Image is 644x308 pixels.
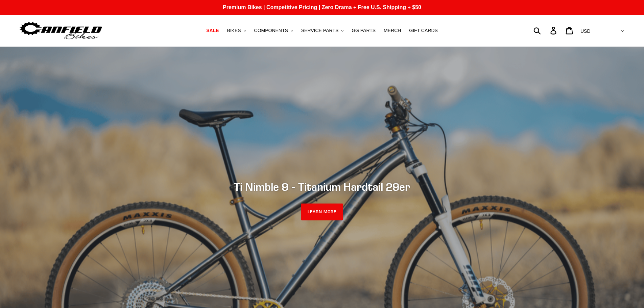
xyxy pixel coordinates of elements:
span: GIFT CARDS [409,28,438,33]
button: COMPONENTS [251,26,296,35]
input: Search [537,23,554,38]
span: SERVICE PARTS [301,28,338,33]
a: MERCH [380,26,404,35]
h2: Ti Nimble 9 - Titanium Hardtail 29er [138,181,506,193]
span: BIKES [227,28,241,33]
span: SALE [206,28,219,33]
img: Canfield Bikes [19,20,103,41]
span: COMPONENTS [254,28,288,33]
a: GG PARTS [348,26,379,35]
span: GG PARTS [352,28,376,33]
button: BIKES [223,26,249,35]
a: LEARN MORE [301,204,343,220]
a: GIFT CARDS [406,26,441,35]
a: SALE [203,26,222,35]
span: MERCH [384,28,401,33]
button: SERVICE PARTS [298,26,347,35]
